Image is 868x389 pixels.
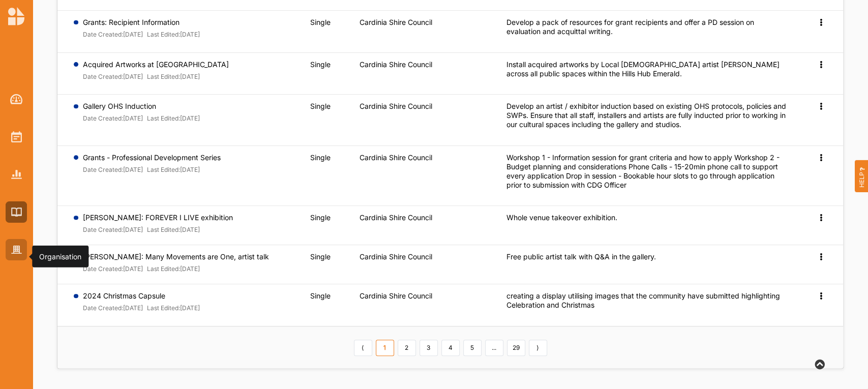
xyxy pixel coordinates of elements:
[506,18,787,36] div: Develop a pack of resources for grant recipients and offer a PD session on evaluation and acquitt...
[352,339,549,356] div: Pagination Navigation
[441,340,460,356] a: 4
[529,340,547,356] a: Next item
[123,31,143,38] font: [DATE]
[485,340,503,356] a: ...
[123,73,143,80] font: [DATE]
[123,226,143,233] font: [DATE]
[310,291,331,300] span: Single
[354,340,372,356] a: Previous item
[180,114,200,122] font: [DATE]
[83,265,123,273] label: Date Created:
[310,60,331,69] span: Single
[83,226,123,234] label: Date Created:
[83,166,123,174] label: Date Created:
[147,304,180,312] label: Last Edited:
[180,73,200,80] font: [DATE]
[83,213,233,222] label: [PERSON_NAME]: FOREVER I LIVE exhibition
[11,170,22,178] img: Reports
[310,213,331,222] span: Single
[83,60,229,69] label: Acquired Artworks at [GEOGRAPHIC_DATA]
[123,304,143,312] font: [DATE]
[463,340,482,356] a: 5
[123,265,143,273] font: [DATE]
[359,153,432,162] label: Cardinia Shire Council
[6,239,27,260] a: Organisation
[506,153,787,190] div: Workshop 1 - Information session for grant criteria and how to apply Workshop 2 - Budget planning...
[359,291,432,301] label: Cardinia Shire Council
[420,340,438,356] a: 3
[310,18,331,26] span: Single
[83,291,200,301] label: 2024 Christmas Capsule
[6,126,27,147] a: Activities
[147,226,180,234] label: Last Edited:
[310,102,331,110] span: Single
[11,131,22,142] img: Activities
[39,251,81,261] div: Organisation
[180,304,200,312] font: [DATE]
[83,252,269,261] label: [PERSON_NAME]: Many Movements are One, artist talk
[359,252,432,261] label: Cardinia Shire Council
[147,166,180,174] label: Last Edited:
[506,60,787,78] div: Install acquired artworks by Local [DEMOGRAPHIC_DATA] artist [PERSON_NAME] across all public spac...
[180,265,200,273] font: [DATE]
[310,252,331,261] span: Single
[310,153,331,162] span: Single
[506,252,787,261] div: Free public artist talk with Q&A in the gallery.
[398,340,416,356] a: 2
[506,213,787,222] div: Whole venue takeover exhibition.
[123,166,143,173] font: [DATE]
[147,31,180,39] label: Last Edited:
[83,153,221,162] label: Grants - Professional Development Series
[83,18,200,27] label: Grants: Recipient Information
[83,31,123,39] label: Date Created:
[11,207,22,216] img: Library
[506,291,787,310] div: creating a display utilising images that the community have submitted highlighting Celebration an...
[180,226,200,233] font: [DATE]
[359,18,432,27] label: Cardinia Shire Council
[6,164,27,185] a: Reports
[83,73,123,81] label: Date Created:
[359,102,432,111] label: Cardinia Shire Council
[507,340,525,356] a: 29
[11,246,22,254] img: Organisation
[376,340,394,356] a: 1
[123,114,143,122] font: [DATE]
[359,60,432,69] label: Cardinia Shire Council
[506,102,787,129] div: Develop an artist / exhibitor induction based on existing OHS protocols, policies and SWPs. Ensur...
[10,94,23,104] img: Dashboard
[180,166,200,173] font: [DATE]
[83,114,123,123] label: Date Created:
[180,31,200,38] font: [DATE]
[147,114,180,123] label: Last Edited:
[147,73,180,81] label: Last Edited:
[83,304,123,312] label: Date Created:
[6,88,27,110] a: Dashboard
[147,265,180,273] label: Last Edited:
[8,7,24,25] img: logo
[83,102,200,111] label: Gallery OHS Induction
[6,201,27,223] a: Library
[359,213,432,222] label: Cardinia Shire Council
